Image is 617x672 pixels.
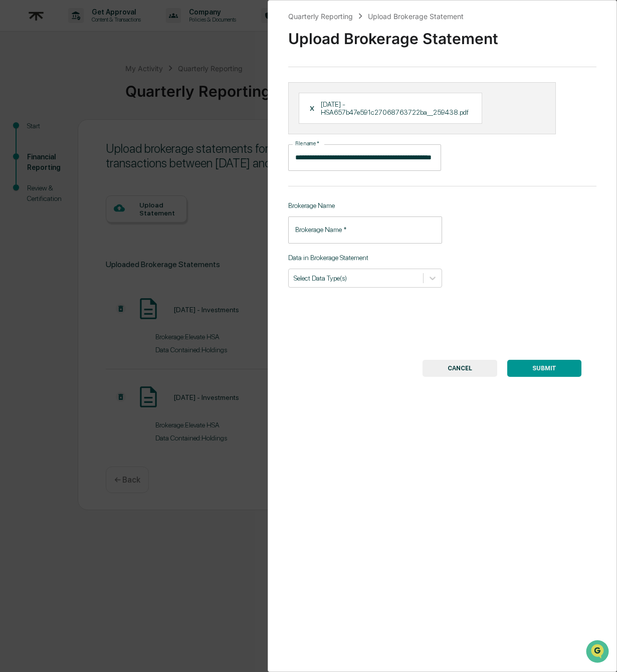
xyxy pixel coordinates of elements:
[288,254,443,262] p: Data in Brokerage Statement
[83,126,124,136] span: Attestations
[20,145,63,155] span: Data Lookup
[69,122,128,140] a: 🗄️Attestations
[34,87,127,95] div: We're available if you need us!
[288,22,597,48] div: Upload Brokerage Statement
[6,141,67,159] a: 🔎Data Lookup
[6,122,69,140] a: 🖐️Preclearance
[73,127,81,135] div: 🗄️
[368,12,464,21] div: Upload Brokerage Statement
[288,12,353,21] div: Quarterly Reporting
[10,77,28,95] img: 1746055101610-c473b297-6a78-478c-a979-82029cc54cd1
[34,77,164,87] div: Start new chat
[10,21,182,37] p: How can we help?
[170,80,182,92] button: Start new chat
[321,100,477,116] p: [DATE] - HSA657b47e591c27068763722ba__259438.pdf
[71,169,121,177] a: Powered byPylon
[309,104,321,113] div: X
[10,146,18,154] div: 🔎
[100,170,121,177] span: Pylon
[507,360,581,377] button: SUBMIT
[295,140,319,147] label: File name
[20,126,65,136] span: Preclearance
[423,360,497,377] button: CANCEL
[10,127,18,135] div: 🖐️
[288,201,443,209] p: Brokerage Name
[585,639,612,666] iframe: Open customer support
